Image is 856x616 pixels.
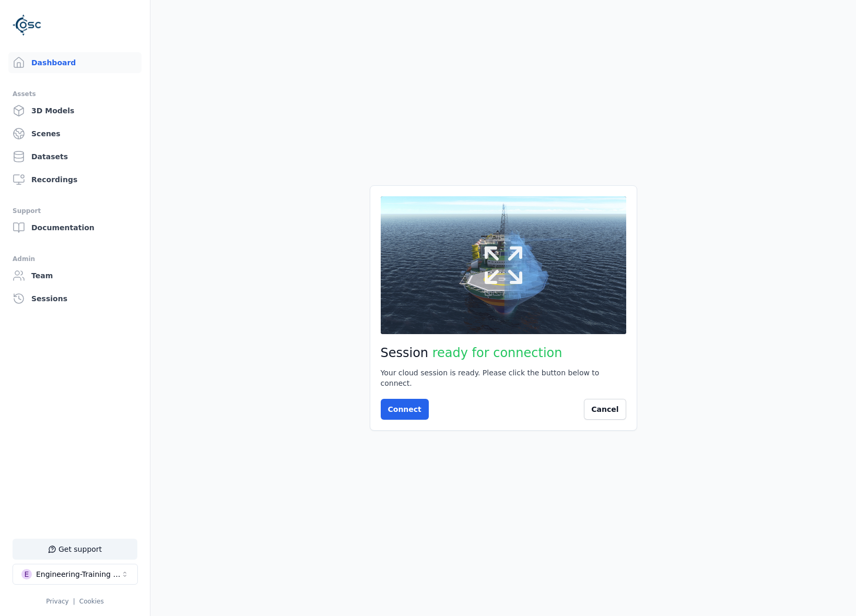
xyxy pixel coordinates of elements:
[8,169,142,190] a: Recordings
[381,399,429,420] button: Connect
[8,52,142,73] a: Dashboard
[73,598,75,605] span: |
[13,564,138,585] button: Select a workspace
[8,288,142,309] a: Sessions
[432,346,562,360] span: ready for connection
[8,217,142,238] a: Documentation
[13,205,137,217] div: Support
[79,598,104,605] a: Cookies
[8,123,142,144] a: Scenes
[8,265,142,286] a: Team
[8,100,142,121] a: 3D Models
[13,253,137,265] div: Admin
[584,399,626,420] button: Cancel
[13,10,42,40] img: Logo
[13,539,137,560] button: Get support
[21,569,32,579] div: E
[8,146,142,167] a: Datasets
[381,345,626,361] h2: Session
[13,88,137,100] div: Assets
[381,368,626,388] div: Your cloud session is ready. Please click the button below to connect.
[46,598,68,605] a: Privacy
[36,569,121,579] div: Engineering-Training (SSO Staging)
